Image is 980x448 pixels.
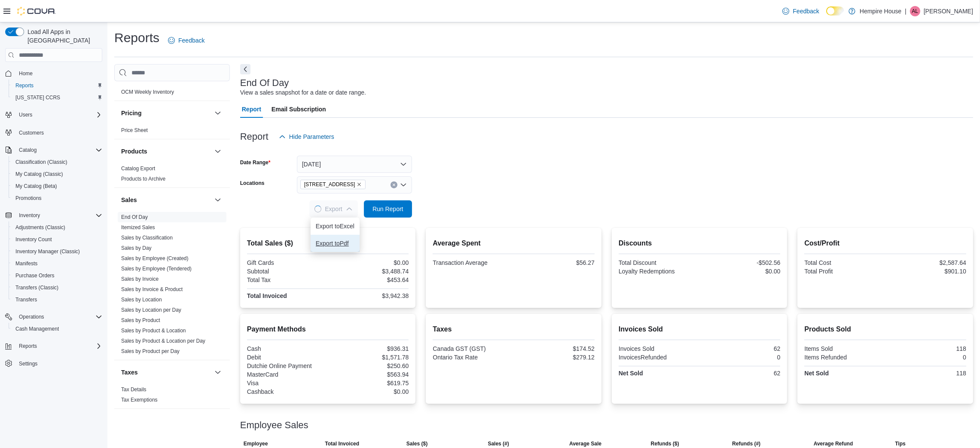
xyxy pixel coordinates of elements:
[272,101,326,118] span: Email Subscription
[15,248,80,255] span: Inventory Manager (Classic)
[12,234,55,245] a: Inventory Count
[9,156,106,168] button: Classification (Classic)
[887,354,966,361] div: 0
[311,218,360,235] button: Export toExcel
[15,145,102,155] span: Catalog
[311,235,360,252] button: Export toPdf
[300,180,366,189] span: 18 Mill Street West
[213,367,223,377] button: Taxes
[15,68,36,79] a: Home
[121,397,158,403] a: Tax Exemptions
[17,7,56,15] img: Cova
[9,258,106,270] button: Manifests
[244,440,268,447] span: Employee
[814,440,853,447] span: Average Refund
[121,234,173,241] span: Sales by Classification
[121,286,183,293] span: Sales by Invoice & Product
[12,169,67,179] a: My Catalog (Classic)
[19,147,37,153] span: Catalog
[12,222,102,233] span: Adjustments (Classic)
[15,260,37,267] span: Manifests
[19,129,44,136] span: Customers
[779,3,822,20] a: Feedback
[924,6,973,16] p: [PERSON_NAME]
[121,147,211,156] button: Products
[12,92,64,103] a: [US_STATE] CCRS
[297,156,412,173] button: [DATE]
[804,238,966,249] h2: Cost/Profit
[121,276,159,282] a: Sales by Invoice
[121,396,158,403] span: Tax Exemptions
[804,324,966,334] h2: Products Sold
[5,64,102,392] nav: Complex example
[19,111,32,118] span: Users
[242,101,261,118] span: Report
[15,325,59,332] span: Cash Management
[651,440,679,447] span: Refunds ($)
[12,324,102,334] span: Cash Management
[887,370,966,377] div: 118
[121,286,183,292] a: Sales by Invoice & Product
[114,163,230,187] div: Products
[240,78,289,88] h3: End Of Day
[247,354,326,361] div: Debit
[357,182,362,187] button: Remove 18 Mill Street West from selection in this group
[9,221,106,233] button: Adjustments (Classic)
[12,258,102,269] span: Manifests
[15,312,102,322] span: Operations
[121,386,147,393] span: Tax Details
[15,236,52,243] span: Inventory Count
[9,323,106,335] button: Cash Management
[247,238,409,249] h2: Total Sales ($)
[372,205,403,213] span: Run Report
[15,94,60,101] span: [US_STATE] CCRS
[24,28,102,45] span: Load All Apps in [GEOGRAPHIC_DATA]
[12,282,102,293] span: Transfers (Classic)
[19,343,37,350] span: Reports
[433,324,595,334] h2: Taxes
[905,6,907,16] p: |
[325,440,359,447] span: Total Invoiced
[516,345,595,352] div: $174.52
[330,345,409,352] div: $936.31
[910,6,920,16] div: Andre Lochan
[887,345,966,352] div: 118
[15,82,34,89] span: Reports
[247,362,326,369] div: Dutchie Online Payment
[121,89,174,95] a: OCM Weekly Inventory
[121,224,155,230] a: Itemized Sales
[2,126,106,138] button: Customers
[15,110,102,120] span: Users
[887,259,966,266] div: $2,587.64
[15,171,63,178] span: My Catalog (Classic)
[15,341,40,351] button: Reports
[240,64,250,74] button: Next
[330,292,409,299] div: $3,942.38
[19,212,40,219] span: Inventory
[165,32,208,49] a: Feedback
[114,212,230,360] div: Sales
[330,388,409,395] div: $0.00
[15,68,102,79] span: Home
[121,175,165,182] span: Products to Archive
[804,354,883,361] div: Items Refunded
[121,307,181,313] a: Sales by Location per Day
[15,183,57,190] span: My Catalog (Beta)
[912,6,919,16] span: AL
[121,328,186,334] a: Sales by Product & Location
[121,338,205,344] span: Sales by Product & Location per Day
[516,259,595,266] div: $56.27
[9,245,106,258] button: Inventory Manager (Classic)
[114,29,159,46] h1: Reports
[247,259,326,266] div: Gift Cards
[121,338,205,344] a: Sales by Product & Location per Day
[12,193,102,203] span: Promotions
[2,357,106,370] button: Settings
[121,196,137,204] h3: Sales
[9,168,106,180] button: My Catalog (Classic)
[314,200,352,218] span: Export
[121,296,162,303] span: Sales by Location
[15,284,58,291] span: Transfers (Classic)
[289,132,334,141] span: Hide Parameters
[12,169,102,179] span: My Catalog (Classic)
